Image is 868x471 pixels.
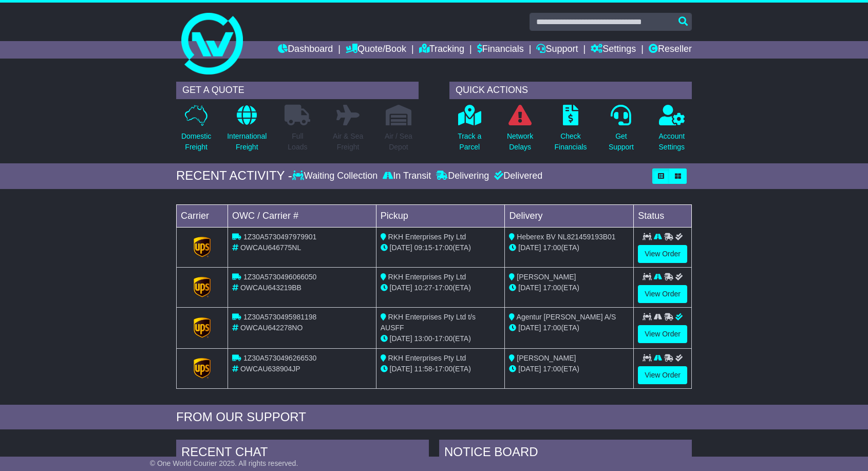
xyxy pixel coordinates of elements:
[449,82,692,99] div: QUICK ACTIONS
[435,365,452,373] span: 17:00
[176,82,419,99] div: GET A QUOTE
[380,171,433,182] div: In Transit
[518,284,541,292] span: [DATE]
[381,282,501,293] div: - (ETA)
[517,313,616,321] span: Agentur [PERSON_NAME] A/S
[458,131,481,153] p: Track a Parcel
[228,204,376,227] td: OWC / Carrier #
[381,242,501,253] div: - (ETA)
[243,354,316,362] span: 1Z30A5730496266530
[638,285,687,303] a: View Order
[385,131,412,153] p: Air / Sea Depot
[381,333,501,344] div: - (ETA)
[227,131,267,153] p: International Freight
[177,204,228,227] td: Carrier
[507,131,533,153] p: Network Delays
[278,41,333,59] a: Dashboard
[419,41,464,59] a: Tracking
[543,324,561,332] span: 17:00
[381,364,501,374] div: - (ETA)
[435,284,452,292] span: 17:00
[390,365,412,373] span: [DATE]
[638,325,687,343] a: View Order
[492,171,542,182] div: Delivered
[554,104,588,158] a: CheckFinancials
[181,131,211,153] p: Domestic Freight
[176,410,692,425] div: FROM OUR SUPPORT
[543,243,561,252] span: 17:00
[285,131,310,153] p: Full Loads
[194,358,211,379] img: GetCarrierServiceLogo
[517,273,576,281] span: [PERSON_NAME]
[435,243,452,252] span: 17:00
[292,171,380,182] div: Waiting Collection
[536,41,578,59] a: Support
[240,243,301,252] span: OWCAU646775NL
[390,284,412,292] span: [DATE]
[414,334,432,343] span: 13:00
[390,334,412,343] span: [DATE]
[243,233,316,241] span: 1Z30A5730497979901
[388,233,466,241] span: RKH Enterprises Pty Ltd
[194,277,211,297] img: GetCarrierServiceLogo
[555,131,587,153] p: Check Financials
[509,242,629,253] div: (ETA)
[381,313,476,332] span: RKH Enterprises Pty Ltd t/s AUSFF
[659,131,685,153] p: Account Settings
[240,324,303,332] span: OWCAU642278NO
[435,334,452,343] span: 17:00
[388,273,466,281] span: RKH Enterprises Pty Ltd
[658,104,686,158] a: AccountSettings
[243,313,316,321] span: 1Z30A5730495981198
[433,171,492,182] div: Delivering
[517,354,576,362] span: [PERSON_NAME]
[543,365,561,373] span: 17:00
[176,168,292,183] div: RECENT ACTIVITY -
[150,459,298,467] span: © One World Courier 2025. All rights reserved.
[388,354,466,362] span: RKH Enterprises Pty Ltd
[518,324,541,332] span: [DATE]
[608,104,634,158] a: GetSupport
[390,243,412,252] span: [DATE]
[638,366,687,384] a: View Order
[477,41,524,59] a: Financials
[506,104,534,158] a: NetworkDelays
[509,364,629,374] div: (ETA)
[414,284,432,292] span: 10:27
[518,243,541,252] span: [DATE]
[376,204,505,227] td: Pickup
[543,284,561,292] span: 17:00
[243,273,316,281] span: 1Z30A5730496066050
[346,41,406,59] a: Quote/Book
[509,323,629,333] div: (ETA)
[176,440,429,467] div: RECENT CHAT
[194,237,211,257] img: GetCarrierServiceLogo
[240,365,300,373] span: OWCAU638904JP
[509,282,629,293] div: (ETA)
[638,245,687,263] a: View Order
[414,365,432,373] span: 11:58
[333,131,363,153] p: Air & Sea Freight
[591,41,636,59] a: Settings
[518,365,541,373] span: [DATE]
[194,317,211,338] img: GetCarrierServiceLogo
[227,104,267,158] a: InternationalFreight
[414,243,432,252] span: 09:15
[240,284,301,292] span: OWCAU643219BB
[609,131,634,153] p: Get Support
[517,233,615,241] span: Heberex BV NL821459193B01
[649,41,692,59] a: Reseller
[634,204,692,227] td: Status
[505,204,634,227] td: Delivery
[457,104,482,158] a: Track aParcel
[181,104,212,158] a: DomesticFreight
[439,440,692,467] div: NOTICE BOARD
